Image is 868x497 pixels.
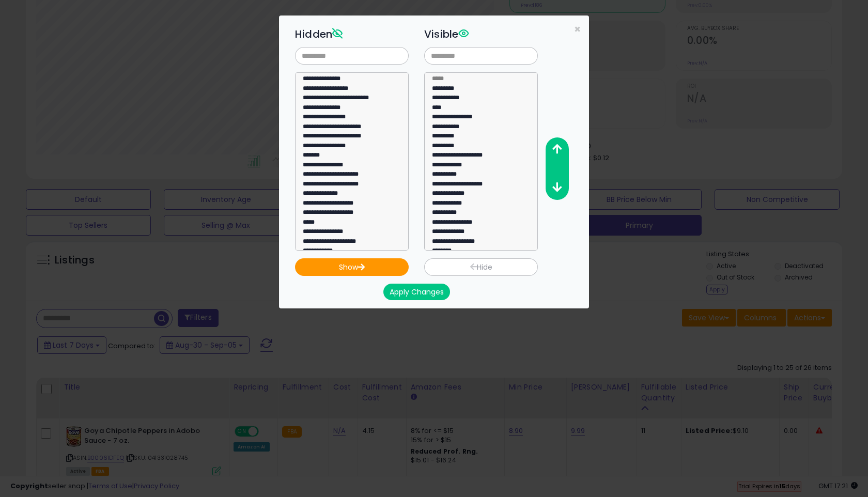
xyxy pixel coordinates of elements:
[424,258,538,276] button: Hide
[295,26,409,42] h3: Hidden
[574,22,581,37] span: ×
[424,26,538,42] h3: Visible
[295,258,409,276] button: Show
[383,284,450,300] button: Apply Changes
